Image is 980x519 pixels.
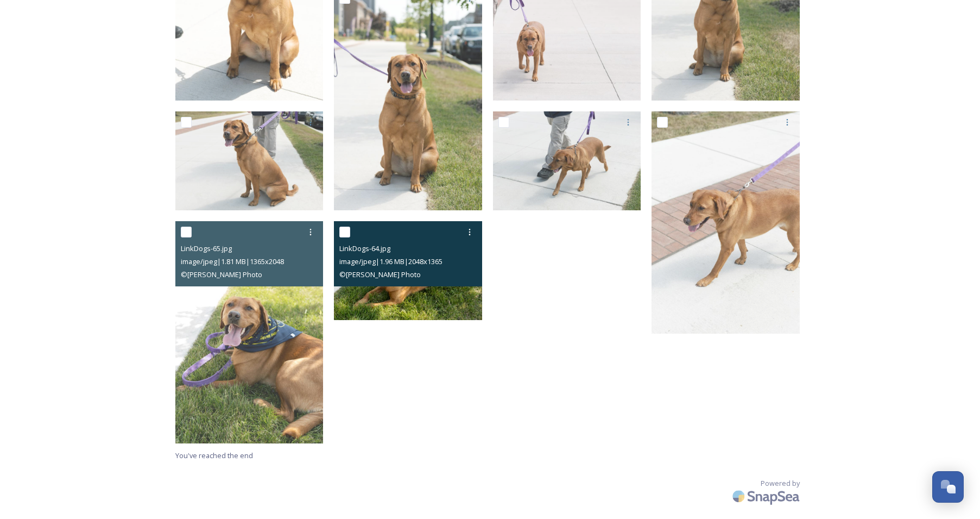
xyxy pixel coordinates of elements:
[493,111,641,210] img: LinkDogs-67.jpg
[339,243,390,253] span: LinkDogs-64.jpg
[175,451,253,460] span: You've reached the end
[761,478,800,489] span: Powered by
[652,111,800,334] img: LinkDogs-66.jpg
[932,471,964,503] button: Open Chat
[729,484,805,509] img: SnapSea Logo
[339,270,421,279] span: © [PERSON_NAME] Photo
[175,221,324,444] img: LinkDogs-65.jpg
[181,257,284,266] span: image/jpeg | 1.81 MB | 1365 x 2048
[339,257,442,266] span: image/jpeg | 1.96 MB | 2048 x 1365
[175,111,324,210] img: LinkDogs-69.jpg
[181,270,262,279] span: © [PERSON_NAME] Photo
[181,243,232,253] span: LinkDogs-65.jpg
